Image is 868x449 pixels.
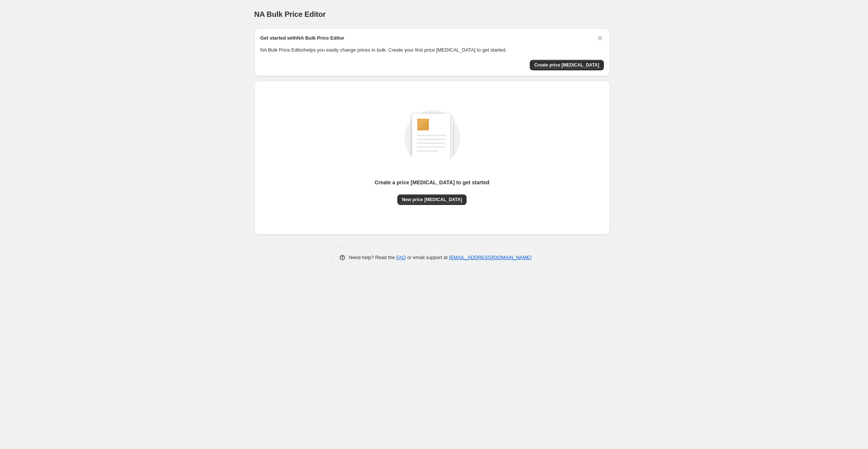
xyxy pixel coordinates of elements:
[260,46,604,54] p: NA Bulk Price Editor helps you easily change prices in bulk. Create your first price [MEDICAL_DAT...
[397,194,467,205] button: New price [MEDICAL_DATA]
[534,62,599,68] span: Create price [MEDICAL_DATA]
[375,179,489,186] p: Create a price [MEDICAL_DATA] to get started
[396,255,406,260] a: FAQ
[349,255,397,260] span: Need help? Read the
[449,255,531,260] a: [EMAIL_ADDRESS][DOMAIN_NAME]
[260,34,345,42] h2: Get started with NA Bulk Price Editor
[402,197,462,203] span: New price [MEDICAL_DATA]
[530,60,604,70] button: Create price change job
[254,10,326,18] span: NA Bulk Price Editor
[406,255,449,260] span: or email support at
[596,34,604,42] button: Dismiss card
